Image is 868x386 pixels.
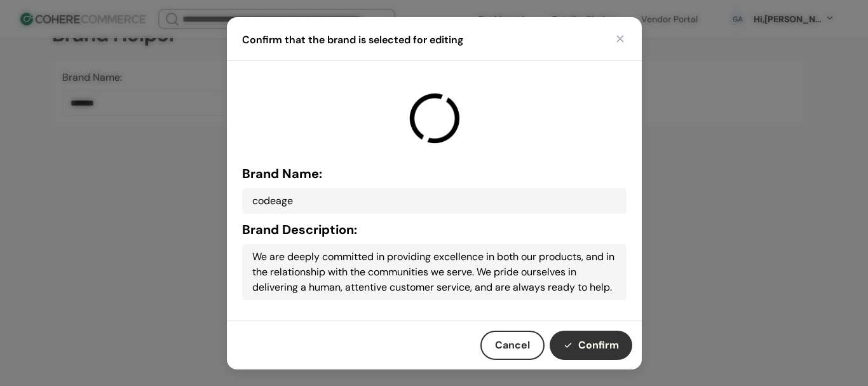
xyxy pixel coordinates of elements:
[242,32,463,48] h4: Confirm that the brand is selected for editing
[242,188,627,214] div: codeage
[480,331,545,360] button: Cancel
[242,244,627,300] div: We are deeply committed in providing excellence in both our products, and in the relationship wit...
[242,220,627,239] h5: Brand Description:
[242,164,627,183] h5: Brand Name:
[550,331,632,360] button: Confirm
